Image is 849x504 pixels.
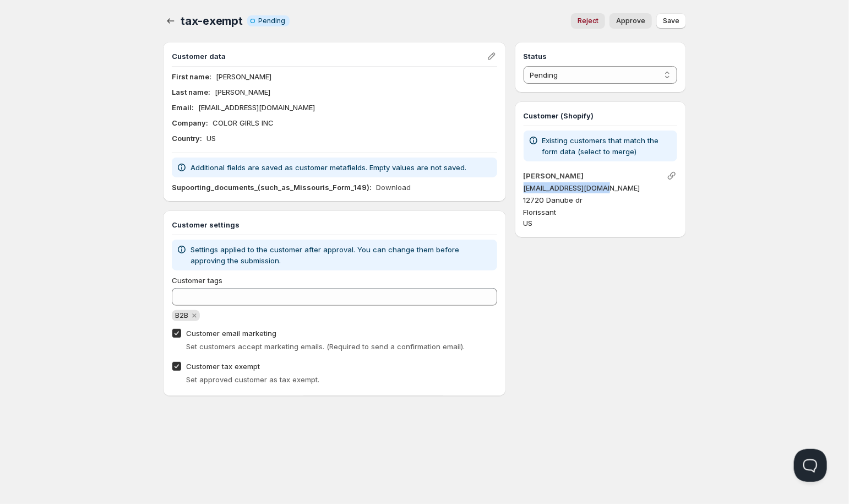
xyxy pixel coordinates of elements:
[609,13,652,29] button: Approve
[191,244,493,266] p: Settings applied to the customer after approval. You can change them before approving the submiss...
[186,362,260,371] span: Customer tax exempt
[524,171,584,180] a: [PERSON_NAME]
[664,168,679,183] button: Link
[172,134,202,143] b: Country :
[172,118,208,127] b: Company :
[186,342,465,351] span: Set customers accept marketing emails. (Required to send a confirmation email).
[663,17,679,25] span: Save
[376,182,411,193] a: Download
[191,162,466,173] p: Additional fields are saved as customer metafields. Empty values are not saved.
[175,311,188,319] span: B2B
[216,71,271,82] p: [PERSON_NAME]
[181,14,243,28] span: tax-exempt
[578,17,598,25] span: Reject
[616,17,645,25] span: Approve
[524,208,557,227] span: Florissant US
[484,48,499,64] button: Edit
[215,86,270,97] p: [PERSON_NAME]
[524,110,677,121] h3: Customer (Shopify)
[571,13,605,29] button: Reject
[206,133,216,144] p: US
[524,51,677,62] h3: Status
[189,311,199,321] button: Remove B2B
[656,13,686,29] button: Save
[172,183,372,192] b: Supoorting_documents_(such_as_Missouris_Form_149) :
[794,449,827,482] iframe: Help Scout Beacon - Open
[186,329,276,338] span: Customer email marketing
[172,72,211,81] b: First name :
[172,103,194,112] b: Email :
[172,276,222,285] span: Customer tags
[524,196,583,204] span: 12720 Danube dr
[524,182,677,193] p: [EMAIL_ADDRESS][DOMAIN_NAME]
[258,17,285,25] span: Pending
[213,117,274,128] p: COLOR GIRLS INC
[172,88,210,96] b: Last name :
[542,135,673,157] p: Existing customers that match the form data (select to merge)
[198,102,315,113] p: [EMAIL_ADDRESS][DOMAIN_NAME]
[172,51,486,62] h3: Customer data
[186,375,319,384] span: Set approved customer as tax exempt.
[172,219,497,230] h3: Customer settings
